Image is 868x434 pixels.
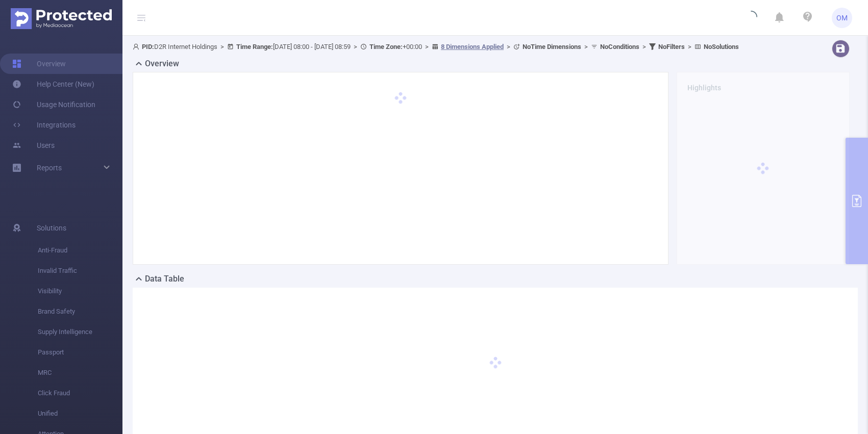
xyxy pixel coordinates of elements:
[145,273,184,285] h2: Data Table
[836,8,848,28] span: OM
[38,240,122,261] span: Anti-Fraud
[658,43,685,50] b: No Filters
[12,54,66,74] a: Overview
[37,158,62,178] a: Reports
[12,94,95,115] a: Usage Notification
[38,342,122,363] span: Passport
[38,322,122,342] span: Supply Intelligence
[133,43,142,50] i: icon: user
[37,164,62,172] span: Reports
[38,363,122,383] span: MRC
[142,43,154,50] b: PID:
[38,301,122,322] span: Brand Safety
[581,43,591,50] span: >
[639,43,649,50] span: >
[11,8,112,29] img: Protected Media
[38,383,122,403] span: Click Fraud
[217,43,227,50] span: >
[351,43,360,50] span: >
[523,43,581,50] b: No Time Dimensions
[745,11,757,25] i: icon: loading
[38,261,122,281] span: Invalid Traffic
[441,43,504,50] u: 8 Dimensions Applied
[38,403,122,424] span: Unified
[37,218,66,238] span: Solutions
[38,281,122,301] span: Visibility
[12,135,55,156] a: Users
[133,43,739,50] span: D2R Internet Holdings [DATE] 08:00 - [DATE] 08:59 +00:00
[12,74,94,94] a: Help Center (New)
[704,43,739,50] b: No Solutions
[12,115,76,135] a: Integrations
[369,43,403,50] b: Time Zone:
[504,43,513,50] span: >
[236,43,273,50] b: Time Range:
[600,43,639,50] b: No Conditions
[422,43,432,50] span: >
[685,43,695,50] span: >
[145,58,179,70] h2: Overview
